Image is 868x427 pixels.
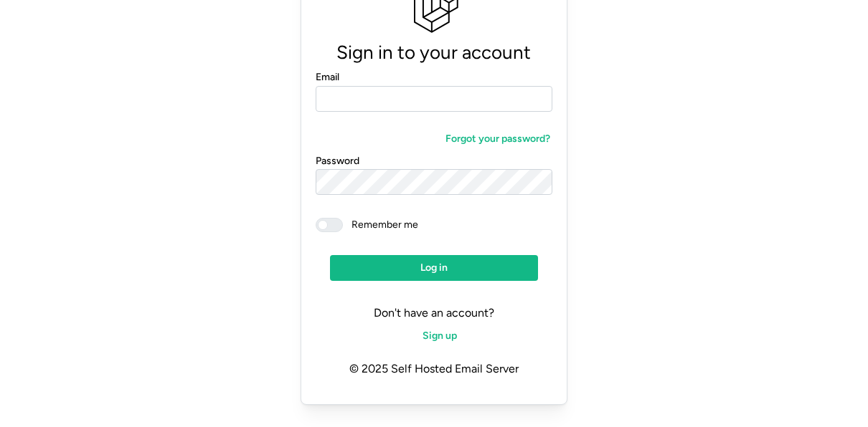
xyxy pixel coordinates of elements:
button: Log in [330,255,537,281]
span: Remember me [343,218,418,232]
a: Forgot your password? [432,126,552,152]
span: Log in [420,256,448,280]
span: Forgot your password? [445,127,550,151]
span: Sign up [423,324,457,348]
a: Sign up [409,323,459,349]
p: © 2025 Self Hosted Email Server [316,349,552,390]
p: Sign in to your account [316,37,552,68]
label: Email [316,69,339,85]
p: Don't have an account? [316,304,552,322]
label: Password [316,153,359,169]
